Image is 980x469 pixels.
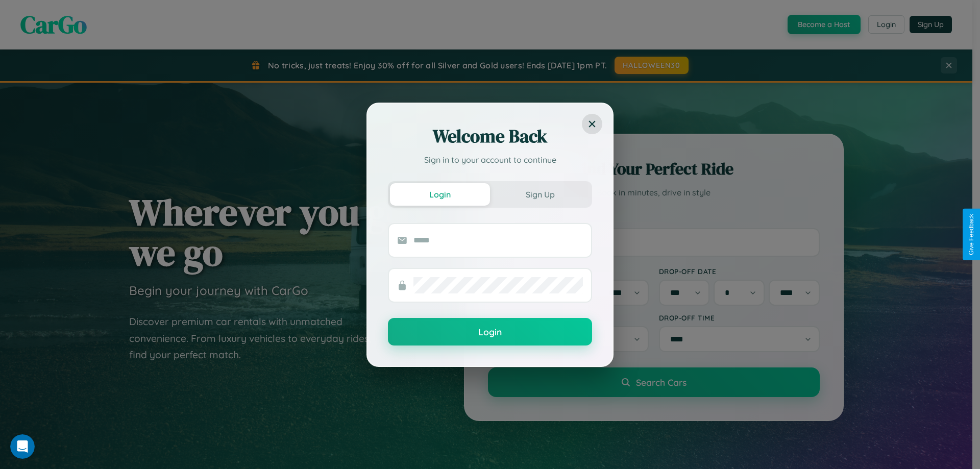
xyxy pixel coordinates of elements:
[490,183,590,206] button: Sign Up
[388,124,592,149] h2: Welcome Back
[388,318,592,345] button: Login
[10,434,35,459] iframe: Intercom live chat
[388,154,592,166] p: Sign in to your account to continue
[390,183,490,206] button: Login
[968,214,975,255] div: Give Feedback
